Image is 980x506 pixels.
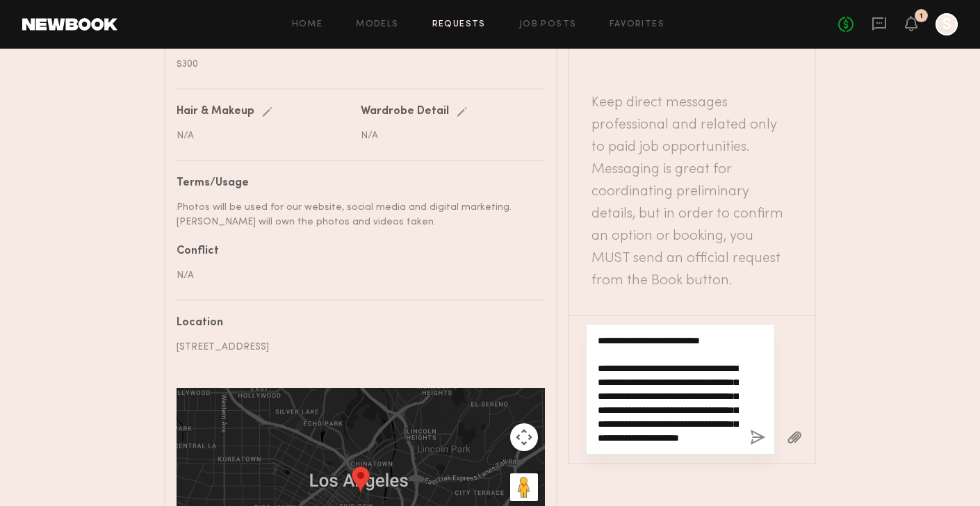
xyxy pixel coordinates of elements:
div: Terms/Usage [177,178,534,189]
button: Map camera controls [510,423,538,451]
div: Location [177,318,534,329]
div: 1 [920,13,923,20]
div: N/A [177,129,350,143]
div: N/A [361,129,534,143]
div: Conflict [177,246,534,257]
header: Keep direct messages professional and related only to paid job opportunities. Messaging is great ... [591,92,792,292]
a: S [936,13,958,35]
a: Home [292,20,323,29]
a: Models [356,20,398,29]
div: Photos will be used for our website, social media and digital marketing. [PERSON_NAME] will own t... [177,200,534,229]
a: Requests [432,20,486,29]
button: Drag Pegman onto the map to open Street View [510,473,538,501]
div: N/A [177,268,534,283]
div: Hair & Makeup [177,106,254,117]
div: [STREET_ADDRESS] [177,340,534,354]
div: Wardrobe Detail [361,106,449,117]
a: Job Posts [519,20,577,29]
a: Favorites [610,20,664,29]
div: $300 [177,57,534,72]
